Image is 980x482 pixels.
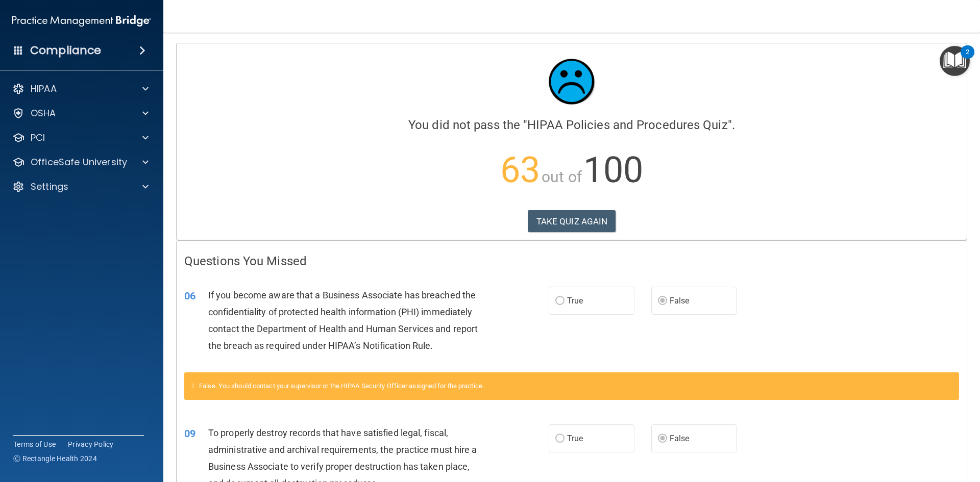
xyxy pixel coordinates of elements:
a: Privacy Policy [68,439,114,449]
span: True [567,434,583,443]
span: True [567,296,583,306]
h4: Compliance [30,43,101,58]
span: Ⓒ Rectangle Health 2024 [13,453,97,464]
p: OfficeSafe University [31,156,127,168]
a: Terms of Use [13,439,56,449]
p: Settings [31,181,68,193]
a: OfficeSafe University [12,156,149,168]
input: True [555,435,565,443]
a: HIPAA [12,83,149,95]
img: PMB logo [12,11,151,31]
a: Settings [12,181,149,193]
span: 63 [500,149,540,191]
img: sad_face.ecc698e2.jpg [541,51,602,112]
input: False [658,297,667,305]
input: True [555,297,565,305]
button: TAKE QUIZ AGAIN [528,210,616,233]
span: 06 [184,290,195,302]
div: 2 [966,52,969,65]
a: OSHA [12,107,149,119]
span: False. You should contact your supervisor or the HIPAA Security Officer assigned for the practice. [199,382,484,390]
p: HIPAA [31,83,57,95]
span: HIPAA Policies and Procedures Quiz [527,118,727,132]
span: 100 [583,149,643,191]
span: If you become aware that a Business Associate has breached the confidentiality of protected healt... [208,290,478,351]
input: False [658,435,667,443]
span: 09 [184,427,195,440]
span: False [670,434,690,443]
iframe: Drift Widget Chat Controller [929,412,968,450]
p: PCI [31,132,45,144]
button: Open Resource Center, 2 new notifications [940,46,970,76]
a: PCI [12,132,149,144]
span: False [670,296,690,306]
p: OSHA [31,107,56,119]
h4: You did not pass the " ". [184,118,959,132]
h4: Questions You Missed [184,255,959,268]
span: out of [542,168,582,186]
